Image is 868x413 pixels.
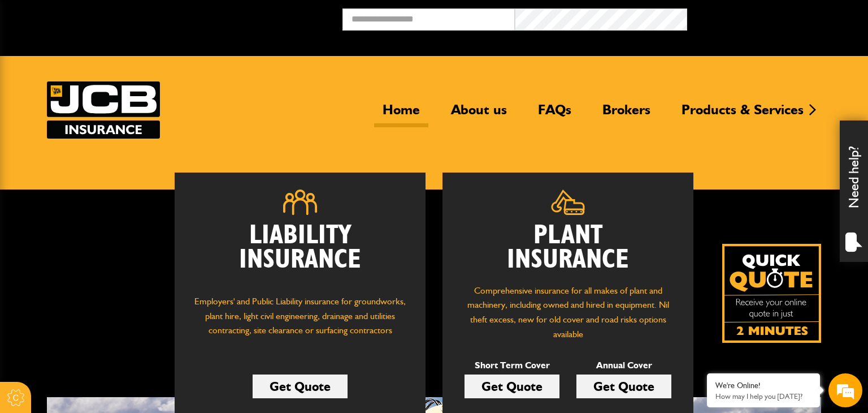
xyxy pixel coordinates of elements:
p: How may I help you today? [715,392,811,401]
img: JCB Insurance Services logo [47,81,160,139]
img: Quick Quote [722,244,821,343]
a: FAQs [530,101,580,127]
a: Get Quote [253,375,348,398]
p: Comprehensive insurance for all makes of plant and machinery, including owned and hired in equipm... [459,283,676,341]
div: We're Online! [715,381,811,390]
p: Annual Cover [576,358,671,373]
h2: Liability Insurance [192,223,409,283]
a: Products & Services [673,101,812,127]
h2: Plant Insurance [459,223,676,272]
div: Need help? [840,121,868,262]
a: Brokers [594,101,659,127]
button: Broker Login [687,8,860,26]
p: Employers' and Public Liability insurance for groundworks, plant hire, light civil engineering, d... [192,294,409,349]
a: Get Quote [576,375,671,398]
a: Get your insurance quote isn just 2-minutes [722,244,821,343]
a: About us [442,101,515,127]
a: Get Quote [465,375,559,398]
a: JCB Insurance Services [47,81,160,139]
a: Home [374,101,428,127]
p: Short Term Cover [465,358,559,373]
